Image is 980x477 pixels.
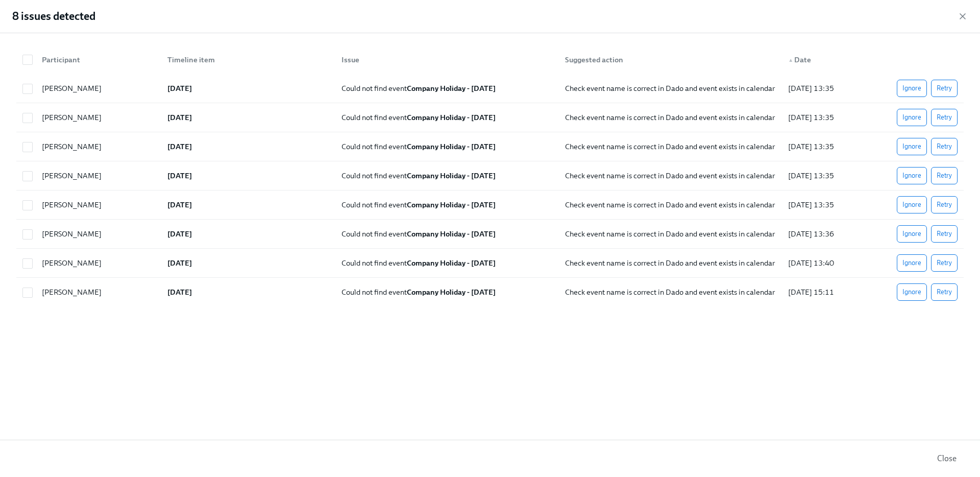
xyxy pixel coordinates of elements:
button: Ignore [897,283,927,301]
strong: Company Holiday - [DATE] [407,84,496,93]
span: Retry [937,258,952,268]
strong: Company Holiday - [DATE] [407,113,496,122]
div: [PERSON_NAME][DATE]Could not find eventCompany Holiday - [DATE]Check event name is correct in Dad... [16,220,964,249]
span: Check event name is correct in Dado and event exists in calendar [565,258,775,268]
span: ▲ [788,58,793,63]
span: Retry [937,83,952,93]
button: Retry [931,167,958,184]
strong: [DATE] [167,84,192,93]
div: Issue [333,50,556,70]
div: [PERSON_NAME][DATE]Could not find eventCompany Holiday - [DATE]Check event name is correct in Dad... [16,161,964,190]
span: Retry [937,112,952,123]
div: [PERSON_NAME] [38,286,159,298]
div: [DATE] 15:11 [784,286,880,298]
div: Participant [34,50,159,70]
button: Ignore [897,254,927,272]
span: Ignore [902,141,921,152]
span: Check event name is correct in Dado and event exists in calendar [565,200,775,209]
strong: [DATE] [167,200,192,209]
div: [PERSON_NAME] [38,228,159,240]
span: Could not find event [341,142,496,151]
div: Participant [38,54,159,66]
div: [PERSON_NAME] [38,82,159,94]
span: Ignore [902,171,921,181]
strong: [DATE] [167,229,192,238]
div: Suggested action [557,50,780,70]
button: Ignore [897,196,927,213]
button: Retry [931,283,958,301]
button: Retry [931,196,958,213]
button: Ignore [897,109,927,126]
button: Ignore [897,167,927,184]
div: [DATE] 13:36 [784,228,880,240]
button: Retry [931,254,958,272]
div: [PERSON_NAME][DATE]Could not find eventCompany Holiday - [DATE]Check event name is correct in Dad... [16,103,964,132]
div: ▲Date [780,50,880,70]
span: Retry [937,287,952,297]
span: Check event name is correct in Dado and event exists in calendar [565,113,775,122]
span: Could not find event [341,288,496,297]
span: Close [937,454,957,464]
span: Check event name is correct in Dado and event exists in calendar [565,171,775,180]
span: Ignore [902,200,921,210]
div: [DATE] 13:35 [784,170,880,182]
strong: Company Holiday - [DATE] [407,288,496,297]
button: Retry [931,225,958,243]
button: Ignore [897,225,927,243]
div: [DATE] 13:35 [784,140,880,153]
span: Check event name is correct in Dado and event exists in calendar [565,84,775,93]
strong: [DATE] [167,258,192,268]
button: Retry [931,138,958,155]
strong: Company Holiday - [DATE] [407,200,496,209]
div: [PERSON_NAME][DATE]Could not find eventCompany Holiday - [DATE]Check event name is correct in Dad... [16,190,964,220]
div: [DATE] 13:40 [784,257,880,269]
strong: Company Holiday - [DATE] [407,229,496,238]
button: Ignore [897,138,927,155]
span: Retry [937,200,952,210]
span: Check event name is correct in Dado and event exists in calendar [565,288,775,297]
h2: 8 issues detected [12,9,95,24]
div: [DATE] 13:35 [784,199,880,211]
div: [PERSON_NAME][DATE]Could not find eventCompany Holiday - [DATE]Check event name is correct in Dad... [16,249,964,278]
span: Could not find event [341,84,496,93]
div: [PERSON_NAME] [38,170,159,182]
strong: [DATE] [167,113,192,122]
div: Suggested action [561,54,780,66]
button: Ignore [897,80,927,97]
span: Check event name is correct in Dado and event exists in calendar [565,142,775,151]
span: Ignore [902,229,921,239]
div: [DATE] 13:35 [784,82,880,94]
div: Issue [337,54,556,66]
div: [PERSON_NAME] [38,257,159,269]
span: Could not find event [341,113,496,122]
strong: Company Holiday - [DATE] [407,171,496,180]
span: Retry [937,171,952,181]
div: [PERSON_NAME] [38,140,159,153]
div: [PERSON_NAME][DATE]Could not find eventCompany Holiday - [DATE]Check event name is correct in Dad... [16,278,964,306]
span: Could not find event [341,200,496,209]
span: Ignore [902,83,921,93]
div: Timeline item [159,50,334,70]
div: [PERSON_NAME] [38,199,159,211]
span: Retry [937,229,952,239]
div: Timeline item [163,54,334,66]
div: Date [784,54,880,66]
span: Could not find event [341,229,496,238]
strong: Company Holiday - [DATE] [407,142,496,151]
div: [PERSON_NAME] [38,111,159,124]
div: [PERSON_NAME][DATE]Could not find eventCompany Holiday - [DATE]Check event name is correct in Dad... [16,74,964,103]
strong: [DATE] [167,171,192,180]
div: [DATE] 13:35 [784,111,880,124]
span: Ignore [902,112,921,123]
span: Ignore [902,287,921,297]
strong: Company Holiday - [DATE] [407,258,496,268]
button: Close [930,448,964,469]
div: [PERSON_NAME][DATE]Could not find eventCompany Holiday - [DATE]Check event name is correct in Dad... [16,132,964,161]
strong: [DATE] [167,288,192,297]
button: Retry [931,80,958,97]
span: Check event name is correct in Dado and event exists in calendar [565,229,775,238]
span: Retry [937,141,952,152]
strong: [DATE] [167,142,192,151]
span: Ignore [902,258,921,268]
button: Retry [931,109,958,126]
